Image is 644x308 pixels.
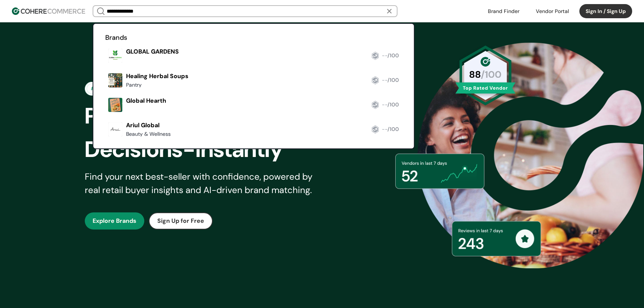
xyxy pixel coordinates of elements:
span: /100 [387,101,399,108]
button: Sign Up for Free [149,212,213,230]
div: Power Smarter Retail [85,99,335,133]
span: /100 [387,52,399,59]
div: Decisions-Instantly [85,133,335,166]
span: -- [382,101,387,108]
button: Sign In / Sign Up [579,4,632,18]
span: -- [382,126,387,132]
h2: Brands [105,33,402,43]
span: -- [382,77,387,83]
span: -- [382,52,387,59]
div: #RetailTransparency [87,84,146,94]
div: Find your next best-seller with confidence, powered by real retail buyer insights and AI-driven b... [85,170,322,197]
span: /100 [387,77,399,83]
img: Cohere Logo [12,7,85,15]
span: /100 [387,126,399,132]
button: Explore Brands [85,212,144,230]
